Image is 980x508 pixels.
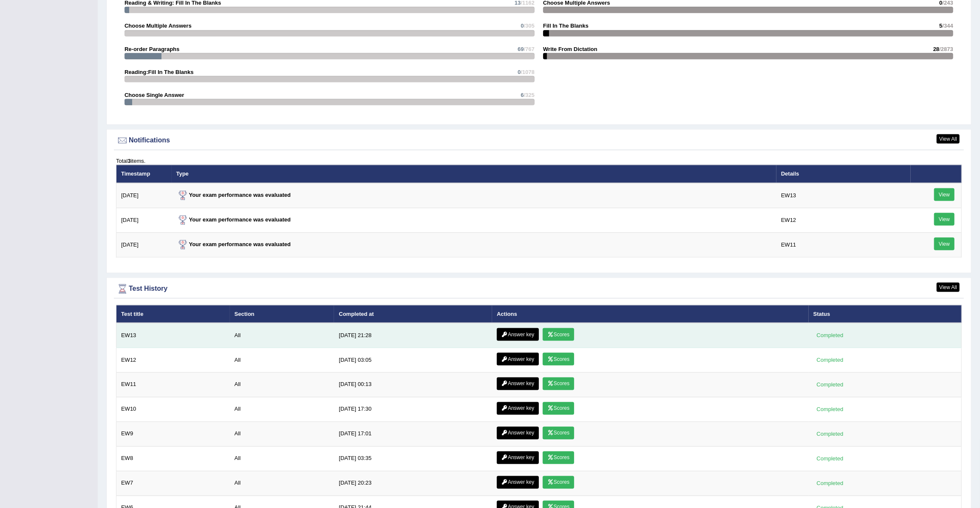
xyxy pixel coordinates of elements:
td: EW12 [776,208,911,233]
div: Completed [813,356,847,365]
td: EW12 [116,348,230,373]
td: [DATE] 21:28 [334,323,492,348]
td: EW11 [116,373,230,397]
th: Type [172,165,776,183]
a: View [934,238,955,250]
a: View [934,213,955,226]
span: 0 [521,23,524,29]
td: [DATE] 03:35 [334,447,492,471]
span: 5 [939,23,942,29]
a: Answer key [497,377,539,390]
td: All [230,471,334,496]
td: [DATE] 17:30 [334,397,492,422]
span: /767 [524,46,535,52]
a: Answer key [497,402,539,415]
td: [DATE] [116,183,172,208]
span: 28 [933,46,939,52]
a: View [934,188,955,201]
div: Completed [813,405,847,414]
div: Completed [813,430,847,439]
a: View All [937,283,960,292]
span: /2873 [939,46,953,52]
td: [DATE] 00:13 [334,373,492,397]
span: /325 [524,92,535,98]
th: Test title [116,305,230,323]
td: EW8 [116,447,230,471]
strong: Fill In The Blanks [543,23,589,29]
div: Completed [813,454,847,463]
td: [DATE] [116,208,172,233]
span: /1078 [521,69,535,75]
strong: Your exam performance was evaluated [176,192,291,198]
a: Answer key [497,328,539,341]
td: [DATE] 03:05 [334,348,492,373]
a: Scores [543,353,574,366]
td: EW13 [776,183,911,208]
td: All [230,373,334,397]
div: Completed [813,380,847,389]
a: Scores [543,427,574,440]
td: EW10 [116,397,230,422]
td: [DATE] 17:01 [334,422,492,447]
a: Scores [543,377,574,390]
a: Answer key [497,476,539,489]
th: Status [809,305,962,323]
a: Scores [543,328,574,341]
th: Details [776,165,911,183]
div: Completed [813,331,847,340]
td: All [230,397,334,422]
strong: Re-order Paragraphs [125,46,179,52]
strong: Your exam performance was evaluated [176,216,291,223]
span: /305 [524,23,535,29]
th: Actions [492,305,809,323]
span: 69 [518,46,524,52]
a: Answer key [497,451,539,464]
span: 0 [518,69,521,75]
td: [DATE] 20:23 [334,471,492,496]
strong: Choose Single Answer [125,92,184,98]
a: Scores [543,402,574,415]
strong: Reading:Fill In The Blanks [125,69,194,75]
a: Scores [543,451,574,464]
td: EW7 [116,471,230,496]
b: 3 [127,158,130,164]
td: EW11 [776,233,911,257]
a: Answer key [497,353,539,366]
span: 6 [521,92,524,98]
td: All [230,323,334,348]
td: All [230,348,334,373]
td: EW13 [116,323,230,348]
th: Section [230,305,334,323]
strong: Choose Multiple Answers [125,23,192,29]
th: Timestamp [116,165,172,183]
strong: Write From Dictation [543,46,598,52]
strong: Your exam performance was evaluated [176,241,291,247]
div: Total items. [116,157,962,165]
td: All [230,447,334,471]
a: Answer key [497,427,539,440]
div: Completed [813,479,847,488]
th: Completed at [334,305,492,323]
div: Test History [116,283,962,295]
td: [DATE] [116,233,172,257]
span: /344 [943,23,953,29]
div: Notifications [116,134,962,147]
a: View All [937,134,960,144]
td: EW9 [116,422,230,447]
a: Scores [543,476,574,489]
td: All [230,422,334,447]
